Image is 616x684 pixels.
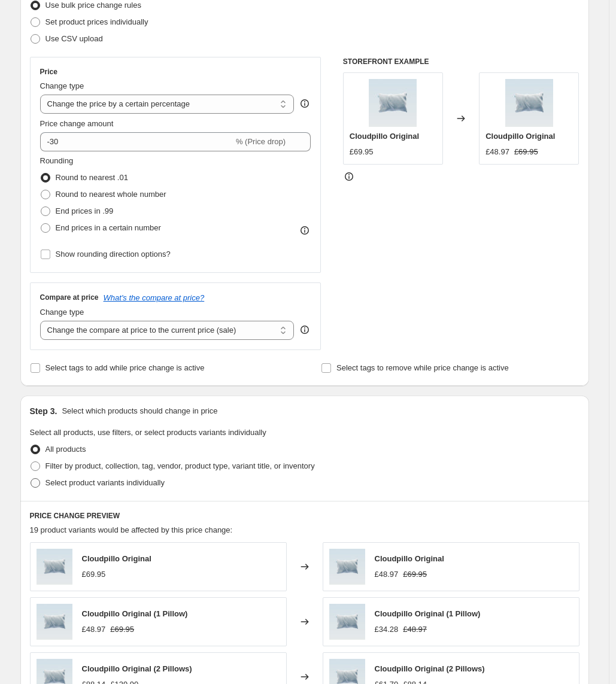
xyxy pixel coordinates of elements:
[45,34,103,43] span: Use CSV upload
[375,554,444,563] span: Cloudpillo Original
[350,146,374,158] div: £69.95
[40,67,57,77] h3: Price
[37,604,72,640] img: Frame_1028_172a2e72-e47c-49af-b318-a70b03fa789e_80x.jpg
[299,324,311,336] div: help
[45,445,86,454] span: All products
[236,137,286,146] span: % (Price drop)
[82,554,151,563] span: Cloudpillo Original
[62,405,217,417] p: Select which products should change in price
[104,293,205,302] button: What's the compare at price?
[56,250,171,259] span: Show rounding direction options?
[56,190,166,199] span: Round to nearest whole number
[375,609,481,618] span: Cloudpillo Original (1 Pillow)
[375,664,485,673] span: Cloudpillo Original (2 Pillows)
[40,308,84,317] span: Change type
[403,569,427,580] strike: £69.95
[37,549,72,585] img: Frame_1028_80x.jpg
[375,569,399,580] div: £48.97
[485,146,509,158] div: £48.97
[82,569,106,580] div: £69.95
[336,363,509,372] span: Select tags to remove while price change is active
[82,624,106,636] div: £48.97
[82,609,188,618] span: Cloudpillo Original (1 Pillow)
[82,664,192,673] span: Cloudpillo Original (2 Pillows)
[110,624,134,636] strike: £69.95
[375,624,399,636] div: £34.28
[45,478,165,487] span: Select product variants individually
[45,363,205,372] span: Select tags to add while price change is active
[485,132,555,141] span: Cloudpillo Original
[56,173,128,182] span: Round to nearest .01
[350,132,419,141] span: Cloudpillo Original
[343,57,579,66] h6: STOREFRONT EXAMPLE
[514,146,538,158] strike: £69.95
[56,223,161,232] span: End prices in a certain number
[329,549,365,585] img: Frame_1028_80x.jpg
[56,206,114,215] span: End prices in .99
[40,293,99,302] h3: Compare at price
[30,525,233,534] span: 19 product variants would be affected by this price change:
[40,156,74,165] span: Rounding
[30,405,57,417] h2: Step 3.
[40,81,84,90] span: Change type
[299,98,311,110] div: help
[30,428,266,437] span: Select all products, use filters, or select products variants individually
[403,624,427,636] strike: £48.97
[505,79,553,127] img: Frame_1028_80x.jpg
[45,1,141,10] span: Use bulk price change rules
[45,17,148,26] span: Set product prices individually
[30,511,579,521] h6: PRICE CHANGE PREVIEW
[40,119,114,128] span: Price change amount
[40,132,233,151] input: -15
[45,461,315,470] span: Filter by product, collection, tag, vendor, product type, variant title, or inventory
[369,79,417,127] img: Frame_1028_80x.jpg
[329,604,365,640] img: Frame_1028_172a2e72-e47c-49af-b318-a70b03fa789e_80x.jpg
